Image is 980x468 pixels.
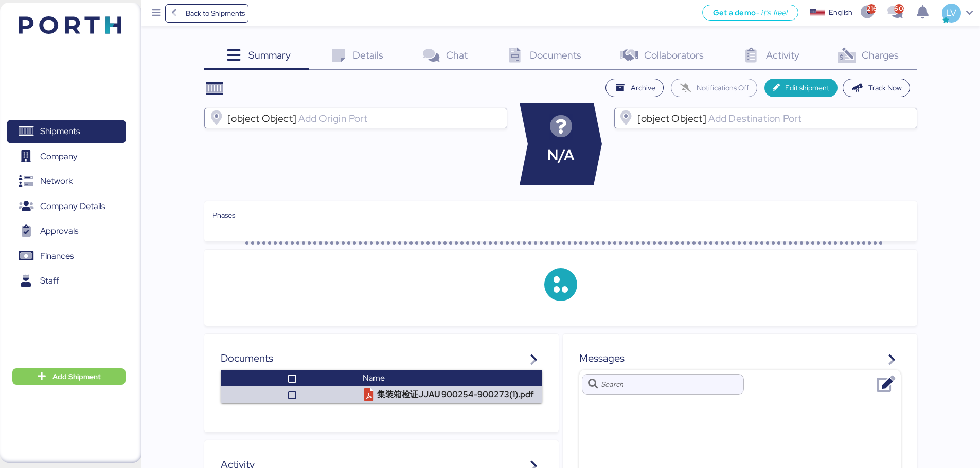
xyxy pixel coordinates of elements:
[7,244,126,268] a: Finances
[227,114,296,123] span: [object Object]
[7,120,126,143] a: Shipments
[359,386,542,403] td: 集装箱检证JJAU 900254-900273(1).pdf
[868,82,902,94] span: Track Now
[862,48,899,62] span: Charges
[40,149,78,164] span: Company
[766,48,799,62] span: Activity
[212,210,909,221] div: Phases
[40,249,74,264] span: Finances
[671,79,757,97] button: Notifications Off
[12,368,126,385] button: Add Shipment
[843,79,910,97] button: Track Now
[764,79,838,97] button: Edit shipment
[7,170,126,193] a: Network
[697,82,749,94] span: Notifications Off
[40,124,80,139] span: Shipments
[221,350,542,366] div: Documents
[605,79,664,97] button: Archive
[186,7,245,20] span: Back to Shipments
[248,48,291,62] span: Summary
[644,48,704,62] span: Collaborators
[785,82,829,94] span: Edit shipment
[40,223,78,238] span: Approvals
[40,273,59,288] span: Staff
[165,4,249,23] a: Back to Shipments
[7,269,126,293] a: Staff
[547,144,575,166] span: N/A
[363,372,385,383] span: Name
[52,370,101,383] span: Add Shipment
[706,112,913,124] input: [object Object]
[148,5,165,22] button: Menu
[829,7,852,18] div: English
[946,6,956,20] span: LV
[601,374,738,395] input: Search
[296,112,503,124] input: [object Object]
[7,144,126,168] a: Company
[7,194,126,218] a: Company Details
[579,350,901,366] div: Messages
[637,114,706,123] span: [object Object]
[40,199,105,214] span: Company Details
[530,48,581,62] span: Documents
[631,82,655,94] span: Archive
[7,219,126,243] a: Approvals
[40,174,73,189] span: Network
[353,48,383,62] span: Details
[446,48,468,62] span: Chat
